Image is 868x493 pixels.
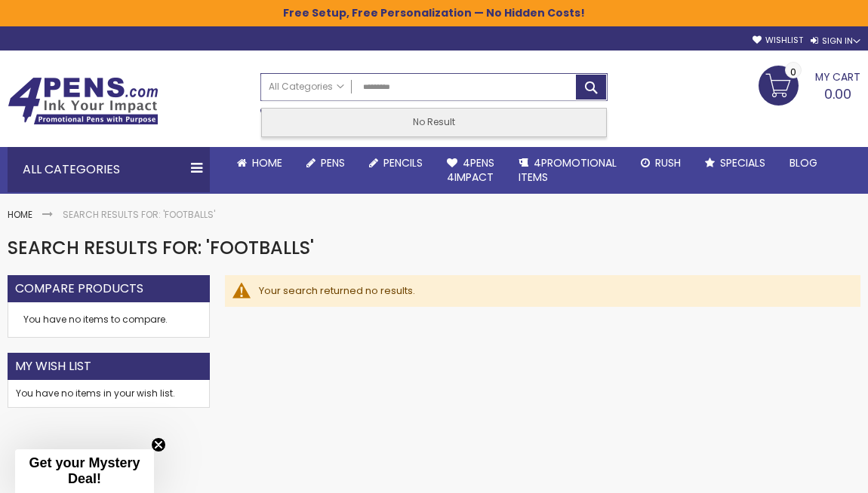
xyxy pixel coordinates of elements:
[383,155,423,170] span: Pencils
[225,147,294,179] a: Home
[759,66,860,103] a: 0.00 0
[8,235,314,260] span: Search results for: 'footballs'
[252,155,282,170] span: Home
[321,155,345,170] span: Pens
[15,449,154,493] div: Get your Mystery Deal!Close teaser
[487,101,608,131] div: Free shipping on pen orders over $199
[15,358,91,375] strong: My Wish List
[357,147,435,179] a: Pencils
[655,155,681,170] span: Rush
[8,302,210,338] div: You have no items to compare.
[447,155,494,185] span: 4Pens 4impact
[519,155,617,185] span: 4PROMOTIONAL ITEMS
[16,387,202,400] div: You have no items in your wish list.
[824,84,851,103] span: 0.00
[693,147,777,179] a: Specials
[8,208,32,221] a: Home
[413,115,455,128] span: No Result
[269,81,344,93] span: All Categories
[8,77,159,125] img: 4Pens Custom Pens and Promotional Products
[743,452,868,493] iframe: Google Customer Reviews
[8,147,210,192] div: All Categories
[294,147,357,179] a: Pens
[777,147,830,179] a: Blog
[29,455,140,486] span: Get your Mystery Deal!
[811,35,860,47] div: Sign In
[63,208,215,221] strong: Search results for: 'footballs'
[15,280,143,297] strong: Compare Products
[629,147,693,179] a: Rush
[790,65,796,79] span: 0
[151,437,166,452] button: Close teaser
[261,74,352,99] a: All Categories
[790,155,817,170] span: Blog
[435,147,506,194] a: 4Pens4impact
[753,35,803,46] a: Wishlist
[506,147,629,194] a: 4PROMOTIONALITEMS
[259,284,846,298] div: Your search returned no results.
[720,155,765,170] span: Specials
